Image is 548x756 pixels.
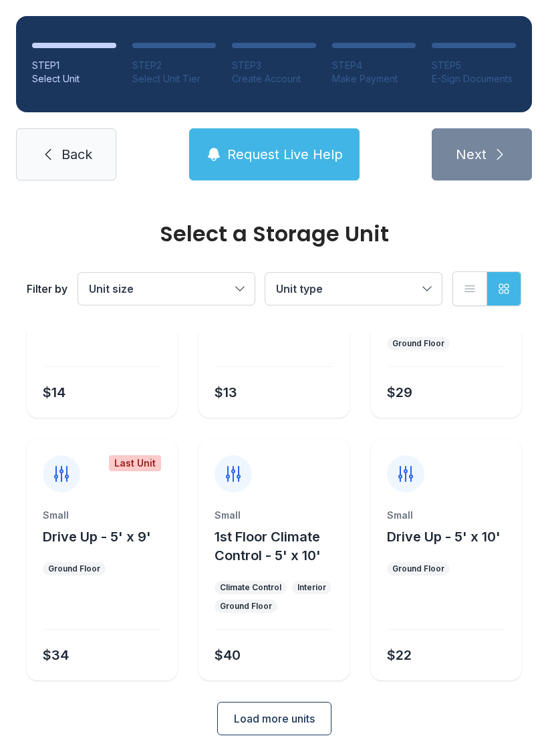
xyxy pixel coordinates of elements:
[232,72,316,86] div: Create Account
[43,529,151,545] span: Drive Up - 5' x 9'
[432,72,516,86] div: E-Sign Documents
[27,223,521,245] div: Select a Storage Unit
[89,282,134,295] span: Unit size
[27,281,67,297] div: Filter by
[48,563,100,574] div: Ground Floor
[392,563,444,574] div: Ground Floor
[432,59,516,72] div: STEP 5
[215,529,321,563] span: 1st Floor Climate Control - 5' x 10'
[276,282,323,295] span: Unit type
[61,145,92,164] span: Back
[215,646,241,664] div: $40
[43,383,65,402] div: $14
[43,509,161,522] div: Small
[297,582,326,593] div: Interior
[387,383,412,402] div: $29
[78,273,255,305] button: Unit size
[332,72,416,86] div: Make Payment
[215,509,333,522] div: Small
[32,72,116,86] div: Select Unit
[387,527,501,546] button: Drive Up - 5' x 10'
[387,509,505,522] div: Small
[332,59,416,72] div: STEP 4
[265,273,442,305] button: Unit type
[392,338,444,349] div: Ground Floor
[43,527,151,546] button: Drive Up - 5' x 9'
[43,646,69,664] div: $34
[220,582,281,593] div: Climate Control
[109,455,161,471] div: Last Unit
[234,711,315,727] span: Load more units
[215,527,344,565] button: 1st Floor Climate Control - 5' x 10'
[227,145,343,164] span: Request Live Help
[387,646,412,664] div: $22
[132,59,217,72] div: STEP 2
[220,601,272,612] div: Ground Floor
[215,383,237,402] div: $13
[32,59,116,72] div: STEP 1
[456,145,487,164] span: Next
[232,59,316,72] div: STEP 3
[132,72,217,86] div: Select Unit Tier
[387,529,501,545] span: Drive Up - 5' x 10'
